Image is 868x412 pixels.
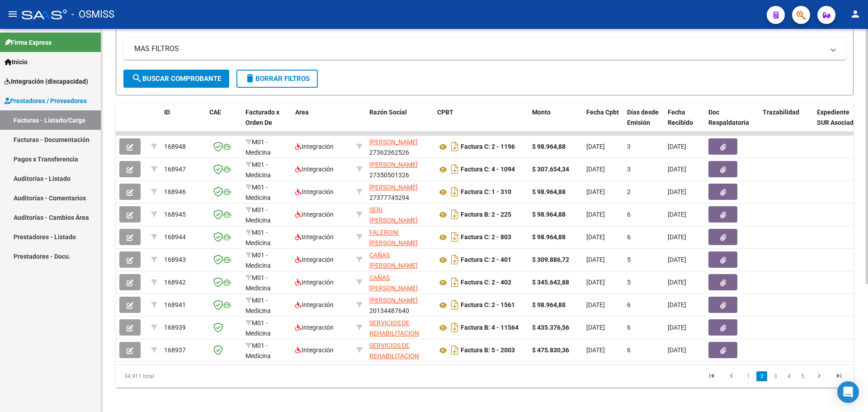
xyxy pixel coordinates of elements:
[528,103,583,142] datatable-header-cell: Monto
[160,103,206,142] datatable-header-cell: ID
[5,96,87,106] span: Prestadores / Proveedores
[461,189,511,196] strong: Factura C: 1 - 310
[164,279,186,286] span: 168942
[627,166,631,173] span: 3
[164,256,186,263] span: 168943
[668,188,686,195] span: [DATE]
[369,274,418,292] span: CAÑAS [PERSON_NAME]
[817,109,857,126] span: Expediente SUR Asociado
[245,342,271,370] span: M01 - Medicina Esencial
[295,233,334,241] span: Integración
[586,279,605,286] span: [DATE]
[627,188,631,195] span: 2
[245,206,271,234] span: M01 - Medicina Esencial
[369,341,430,360] div: 30714134368
[668,233,686,241] span: [DATE]
[703,371,720,381] a: go to first page
[245,184,271,212] span: M01 - Medicina Esencial
[164,324,186,331] span: 168939
[782,369,796,384] li: page 4
[837,381,859,403] div: Open Intercom Messenger
[627,346,631,354] span: 6
[449,207,461,222] i: Descargar documento
[796,369,809,384] li: page 5
[532,256,569,263] strong: $ 309.886,72
[586,301,605,308] span: [DATE]
[850,9,861,19] mat-icon: person
[668,166,686,173] span: [DATE]
[627,211,631,218] span: 6
[627,301,631,308] span: 6
[449,275,461,289] i: Descargar documento
[245,297,271,325] span: M01 - Medicina Esencial
[532,188,566,195] strong: $ 98.964,88
[7,9,18,19] mat-icon: menu
[813,103,863,142] datatable-header-cell: Expediente SUR Asociado
[811,371,828,381] a: go to next page
[295,279,334,286] span: Integración
[369,273,430,292] div: 20101872352
[449,252,461,267] i: Descargar documento
[586,143,605,150] span: [DATE]
[461,302,515,309] strong: Factura C: 2 - 1561
[586,233,605,241] span: [DATE]
[532,211,566,218] strong: $ 98.964,88
[449,185,461,199] i: Descargar documento
[5,57,28,67] span: Inicio
[132,75,221,83] span: Buscar Comprobante
[295,109,309,116] span: Area
[586,256,605,263] span: [DATE]
[705,103,759,142] datatable-header-cell: Doc Respaldatoria
[723,371,740,381] a: go to previous page
[743,371,754,381] a: 1
[627,233,631,241] span: 6
[295,346,334,354] span: Integración
[132,73,142,84] mat-icon: search
[369,318,430,337] div: 30714134368
[741,369,755,384] li: page 1
[245,251,271,279] span: M01 - Medicina Esencial
[759,103,813,142] datatable-header-cell: Trazabilidad
[583,103,623,142] datatable-header-cell: Fecha Cpbt
[532,143,566,150] strong: $ 98.964,88
[461,256,511,264] strong: Factura C: 2 - 401
[369,109,407,116] span: Razón Social
[668,279,686,286] span: [DATE]
[461,143,515,151] strong: Factura C: 2 - 1196
[369,297,418,304] span: [PERSON_NAME]
[164,143,186,150] span: 168948
[242,103,292,142] datatable-header-cell: Facturado x Orden De
[532,346,569,354] strong: $ 475.830,36
[369,229,418,246] span: FALERONI [PERSON_NAME]
[627,324,631,331] span: 6
[627,109,659,126] span: Días desde Emisión
[623,103,664,142] datatable-header-cell: Días desde Emisión
[369,319,426,347] span: SERVICIOS DE REHABILITACION ROSARIO SRL MITAI
[461,324,519,331] strong: Factura B: 4 - 11564
[627,279,631,286] span: 5
[369,295,430,314] div: 20134487640
[295,256,334,263] span: Integración
[369,160,430,179] div: 27350501326
[449,162,461,176] i: Descargar documento
[164,346,186,354] span: 168937
[532,166,569,173] strong: $ 307.654,34
[668,143,686,150] span: [DATE]
[116,365,262,388] div: 34.911 total
[5,76,88,86] span: Integración (discapacidad)
[437,109,453,116] span: CPBT
[236,70,318,88] button: Borrar Filtros
[369,250,430,269] div: 20101872352
[668,346,686,354] span: [DATE]
[164,188,186,195] span: 168946
[461,347,515,354] strong: Factura B: 5 - 2003
[5,38,52,47] span: Firma Express
[668,301,686,308] span: [DATE]
[586,346,605,354] span: [DATE]
[449,343,461,357] i: Descargar documento
[369,137,430,156] div: 27362362526
[449,230,461,244] i: Descargar documento
[369,251,418,269] span: CAÑAS [PERSON_NAME]
[245,75,310,83] span: Borrar Filtros
[292,103,353,142] datatable-header-cell: Area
